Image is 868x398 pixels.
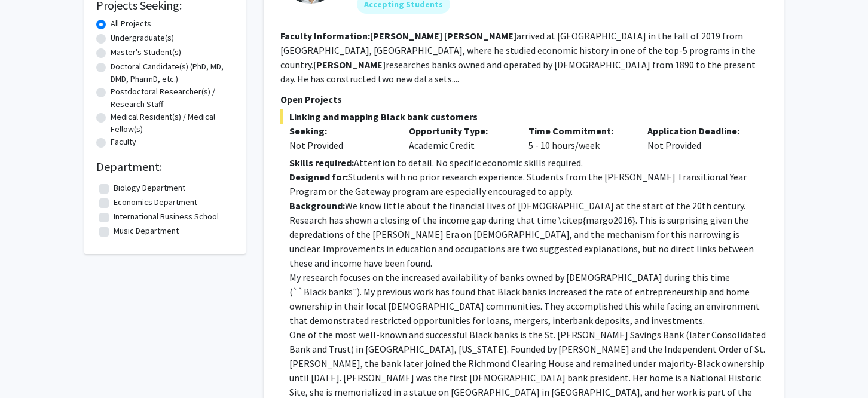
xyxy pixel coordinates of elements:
p: Opportunity Type: [409,124,511,138]
p: My research focuses on the increased availability of banks owned by [DEMOGRAPHIC_DATA] during thi... [289,270,767,327]
b: Faculty Information: [280,30,370,42]
label: Undergraduate(s) [111,32,174,44]
label: Faculty [111,136,136,148]
label: Doctoral Candidate(s) (PhD, MD, DMD, PharmD, etc.) [111,60,234,85]
b: [PERSON_NAME] [370,30,442,42]
p: Students with no prior research experience. Students from the [PERSON_NAME] Transitional Year Pro... [289,170,767,198]
fg-read-more: arrived at [GEOGRAPHIC_DATA] in the Fall of 2019 from [GEOGRAPHIC_DATA], [GEOGRAPHIC_DATA], where... [280,30,756,85]
label: Music Department [114,225,179,237]
p: We know little about the financial lives of [DEMOGRAPHIC_DATA] at the start of the 20th century. ... [289,198,767,270]
label: All Projects [111,17,151,30]
b: [PERSON_NAME] [444,30,516,42]
label: Medical Resident(s) / Medical Fellow(s) [111,111,234,136]
b: [PERSON_NAME] [313,59,386,71]
h2: Department: [96,160,234,174]
label: International Business School [114,210,219,223]
strong: Designed for: [289,171,348,183]
label: Postdoctoral Researcher(s) / Research Staff [111,85,234,111]
p: Attention to detail. No specific economic skills required. [289,155,767,170]
div: Not Provided [289,138,391,152]
label: Master's Student(s) [111,46,181,59]
p: Time Commitment: [528,124,630,138]
span: Linking and mapping Black bank customers [280,109,767,124]
p: Open Projects [280,92,767,106]
label: Economics Department [114,196,197,209]
iframe: Chat [9,344,51,389]
p: Seeking: [289,124,391,138]
strong: Background: [289,200,345,212]
p: Application Deadline: [647,124,749,138]
strong: Skills required: [289,157,354,169]
div: Not Provided [638,124,758,152]
div: Academic Credit [400,124,519,152]
label: Biology Department [114,182,185,194]
div: 5 - 10 hours/week [519,124,639,152]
